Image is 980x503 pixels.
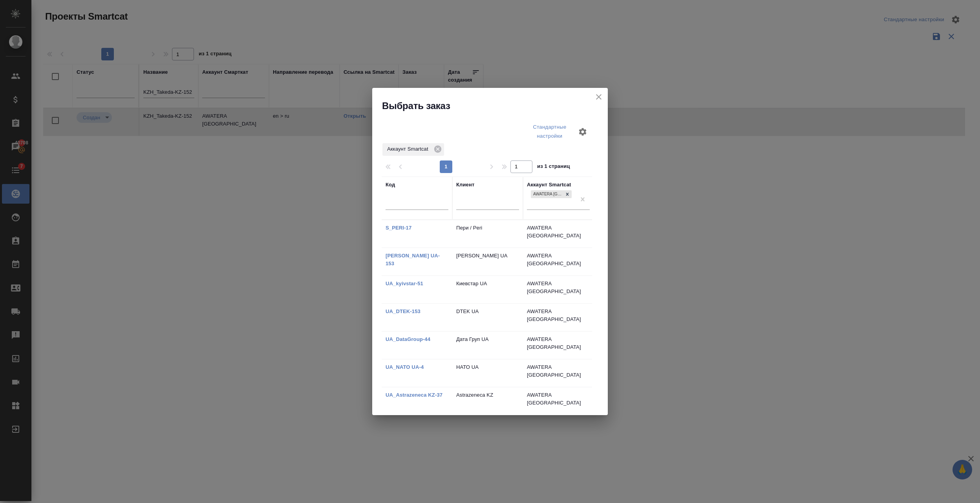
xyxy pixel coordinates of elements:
[526,121,573,142] div: split button
[593,91,605,103] button: close
[386,392,442,398] a: UA_Astrazeneca KZ-37
[523,248,594,275] td: AWATERA [GEOGRAPHIC_DATA]
[386,364,424,370] a: UA_NATO UA-4
[386,225,411,231] a: S_PERI-17
[386,253,440,266] a: [PERSON_NAME] UA-153
[523,276,594,303] td: AWATERA [GEOGRAPHIC_DATA]
[387,145,431,153] p: Аккаунт Smartcat
[382,100,608,112] h2: Выбрать заказ
[456,391,519,399] p: Astrazeneca KZ
[456,308,519,315] p: DTEK UA
[573,122,592,141] span: Настроить таблицу
[456,335,519,343] p: Дата Груп UA
[386,308,421,314] a: UA_DTEK-153
[537,162,570,173] span: из 1 страниц
[530,190,572,199] div: AWATERA Ukraine
[386,281,423,286] a: UA_kyivstar-51
[456,224,519,232] p: Пери / Peri
[382,143,444,156] div: Аккаунт Smartcat
[523,304,594,331] td: AWATERA [GEOGRAPHIC_DATA]
[527,181,571,189] div: Аккаунт Smartcat
[456,280,519,288] p: Киевстар UA
[386,336,430,342] a: UA_DataGroup-44
[523,359,594,387] td: AWATERA [GEOGRAPHIC_DATA]
[456,252,519,260] p: [PERSON_NAME] UA
[523,220,594,248] td: AWATERA [GEOGRAPHIC_DATA]
[386,181,395,189] div: Код
[523,387,594,415] td: AWATERA [GEOGRAPHIC_DATA]
[456,181,474,189] div: Клиент
[531,190,563,199] div: AWATERA [GEOGRAPHIC_DATA]
[523,332,594,359] td: AWATERA [GEOGRAPHIC_DATA]
[456,363,519,371] p: НАТО UA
